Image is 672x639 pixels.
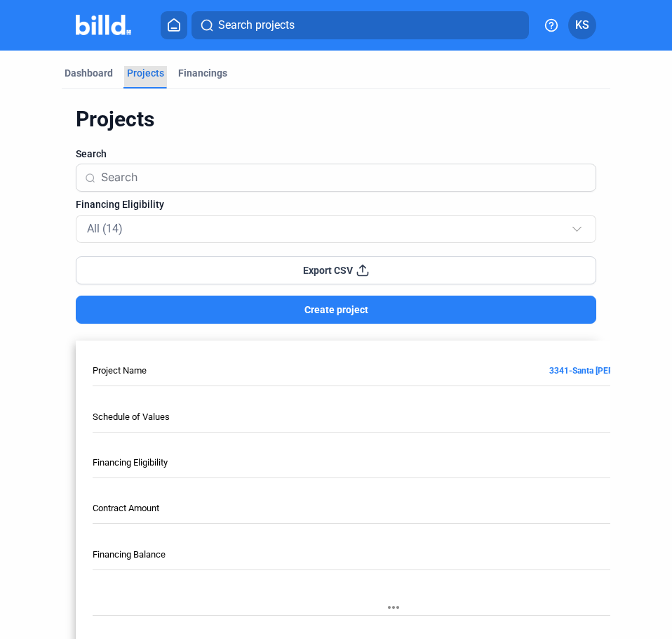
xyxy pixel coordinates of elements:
[76,106,610,133] div: Projects
[178,66,227,80] div: Financings
[218,17,295,34] span: Search projects
[76,147,107,161] span: Search
[76,15,131,35] img: Billd Company Logo
[191,11,530,39] button: Search projects
[87,222,123,235] mat-select-trigger: All (14)
[76,296,596,324] button: Create project
[127,66,164,80] div: Projects
[101,163,334,192] input: Search
[76,197,164,211] span: Financing Eligibility
[65,66,113,80] div: Dashboard
[304,303,368,317] span: Create project
[568,11,596,39] button: KS
[575,17,589,34] span: KS
[303,263,353,277] span: Export CSV
[385,599,402,616] mat-icon: more_horiz
[76,256,596,284] button: Export CSV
